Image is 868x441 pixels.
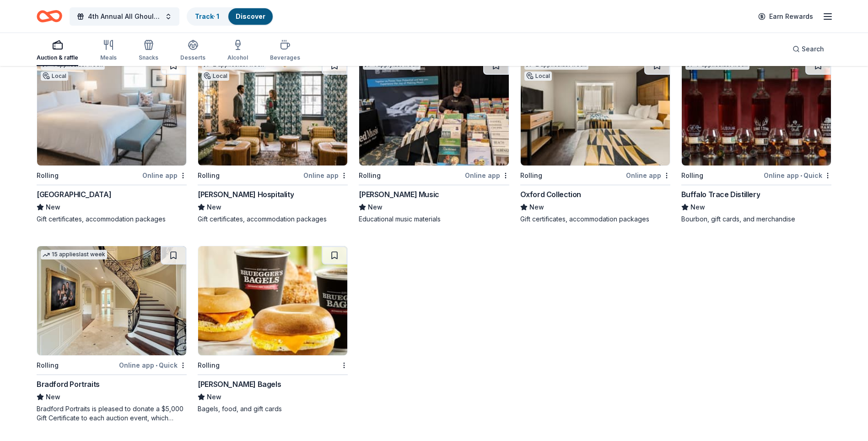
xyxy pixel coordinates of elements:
[359,189,439,200] div: [PERSON_NAME] Music
[37,170,59,181] div: Rolling
[227,36,248,66] button: Alcohol
[764,170,831,181] div: Online app Quick
[800,172,802,179] span: •
[37,189,111,200] div: [GEOGRAPHIC_DATA]
[180,54,205,61] div: Desserts
[198,360,220,371] div: Rolling
[37,246,186,355] img: Image for Bradford Portraits
[236,12,265,20] a: Discover
[207,202,221,213] span: New
[521,56,670,165] img: Image for Oxford Collection
[681,170,703,181] div: Rolling
[41,250,107,259] div: 15 applies last week
[270,54,300,61] div: Beverages
[520,56,670,224] a: Image for Oxford Collection2 applieslast weekLocalRollingOnline appOxford CollectionNewGift certi...
[303,170,348,181] div: Online app
[682,56,831,165] img: Image for Buffalo Trace Distillery
[198,246,347,355] img: Image for Bruegger's Bagels
[802,44,824,55] span: Search
[187,7,274,26] button: Track· 1Discover
[198,56,348,224] a: Image for Oliver Hospitality2 applieslast weekLocalRollingOnline app[PERSON_NAME] HospitalityNewG...
[37,379,100,390] div: Bradford Portraits
[520,170,542,181] div: Rolling
[520,215,670,224] div: Gift certificates, accommodation packages
[785,40,831,58] button: Search
[198,189,294,200] div: [PERSON_NAME] Hospitality
[359,56,509,224] a: Image for Alfred Music1 applylast weekRollingOnline app[PERSON_NAME] MusicNewEducational music ma...
[520,189,581,200] div: Oxford Collection
[100,36,117,66] button: Meals
[681,215,831,224] div: Bourbon, gift cards, and merchandise
[198,404,348,413] div: Bagels, food, and gift cards
[37,404,187,423] div: Bradford Portraits is pleased to donate a $5,000 Gift Certificate to each auction event, which in...
[202,72,229,81] div: Local
[37,56,186,165] img: Image for Waldorf Astoria Monarch Beach Resort & Club
[681,56,831,224] a: Image for Buffalo Trace Distillery7 applieslast weekRollingOnline app•QuickBuffalo Trace Distille...
[465,170,509,181] div: Online app
[198,379,281,390] div: [PERSON_NAME] Bagels
[41,72,68,81] div: Local
[46,391,60,402] span: New
[359,56,508,165] img: Image for Alfred Music
[142,170,187,181] div: Online app
[180,36,205,66] button: Desserts
[626,170,670,181] div: Online app
[37,246,187,423] a: Image for Bradford Portraits15 applieslast weekRollingOnline app•QuickBradford PortraitsNewBradfo...
[198,246,348,413] a: Image for Bruegger's BagelsRolling[PERSON_NAME] BagelsNewBagels, food, and gift cards
[46,202,60,213] span: New
[195,12,219,20] a: Track· 1
[207,391,221,402] span: New
[198,56,347,165] img: Image for Oliver Hospitality
[37,54,78,61] div: Auction & raffle
[156,362,157,369] span: •
[37,6,62,27] a: Home
[359,170,381,181] div: Rolling
[37,36,78,66] button: Auction & raffle
[198,215,348,224] div: Gift certificates, accommodation packages
[139,54,158,61] div: Snacks
[529,202,544,213] span: New
[88,11,161,22] span: 4th Annual All Ghouls Gala
[368,202,383,213] span: New
[139,36,158,66] button: Snacks
[119,359,187,371] div: Online app Quick
[690,202,705,213] span: New
[37,360,59,371] div: Rolling
[37,56,187,224] a: Image for Waldorf Astoria Monarch Beach Resort & Club4 applieslast weekLocalRollingOnline app[GEO...
[227,54,248,61] div: Alcohol
[681,189,760,200] div: Buffalo Trace Distillery
[70,7,179,26] button: 4th Annual All Ghouls Gala
[100,54,117,61] div: Meals
[359,215,509,224] div: Educational music materials
[37,215,187,224] div: Gift certificates, accommodation packages
[753,8,819,25] a: Earn Rewards
[198,170,220,181] div: Rolling
[270,36,300,66] button: Beverages
[524,72,552,81] div: Local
